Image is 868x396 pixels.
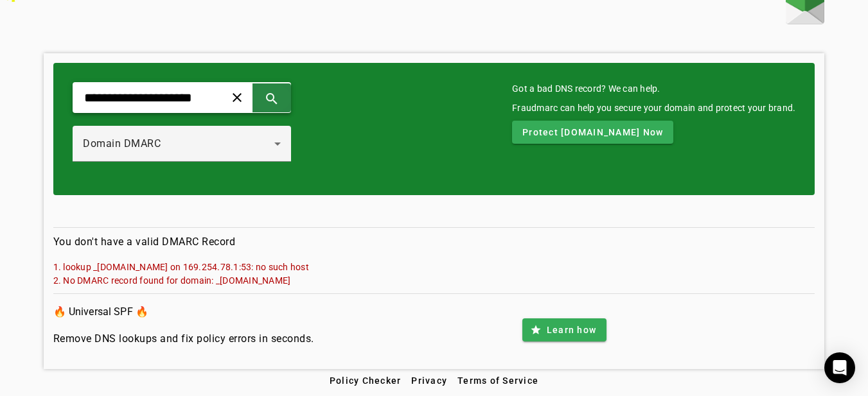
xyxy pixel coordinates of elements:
button: Privacy [406,369,452,392]
span: Terms of Service [457,375,538,386]
span: Protect [DOMAIN_NAME] Now [522,126,663,139]
button: Policy Checker [324,369,407,392]
mat-error: 1. lookup _[DOMAIN_NAME] on 169.254.78.1:53: no such host [53,260,815,273]
mat-error: 2. No DMARC record found for domain: _[DOMAIN_NAME] [53,273,815,287]
h3: 🔥 Universal SPF 🔥 [53,303,314,321]
button: Terms of Service [452,369,544,392]
h4: Remove DNS lookups and fix policy errors in seconds. [53,331,314,347]
mat-card-title: Got a bad DNS record? We can help. [512,82,795,95]
span: Learn how [547,323,596,336]
span: Policy Checker [330,375,402,386]
span: Privacy [411,375,447,386]
button: Protect [DOMAIN_NAME] Now [512,121,673,144]
span: Domain DMARC [83,137,161,150]
div: Fraudmarc can help you secure your domain and protect your brand. [512,101,795,114]
div: Open Intercom Messenger [824,352,855,383]
h4: You don't have a valid DMARC Record [53,234,815,250]
button: Learn how [522,318,607,341]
